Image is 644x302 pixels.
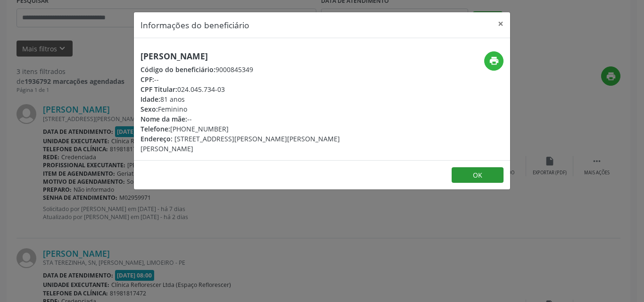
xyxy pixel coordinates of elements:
[140,124,170,133] span: Telefone:
[484,51,504,71] button: print
[140,134,340,153] span: [STREET_ADDRESS][PERSON_NAME][PERSON_NAME][PERSON_NAME]
[140,94,378,104] div: 81 anos
[140,95,160,104] span: Idade:
[140,84,378,94] div: 024.045.734-03
[140,51,378,61] h5: [PERSON_NAME]
[140,85,177,94] span: CPF Titular:
[140,134,173,143] span: Endereço:
[140,19,249,31] h5: Informações do beneficiário
[140,105,158,114] span: Sexo:
[140,124,378,134] div: [PHONE_NUMBER]
[140,74,378,84] div: --
[140,65,378,74] div: 9000845349
[140,114,187,123] span: Nome da mãe:
[491,12,510,35] button: Close
[140,114,378,124] div: --
[452,167,504,183] button: OK
[140,65,215,74] span: Código do beneficiário:
[489,56,499,66] i: print
[140,104,378,114] div: Feminino
[140,75,154,84] span: CPF:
